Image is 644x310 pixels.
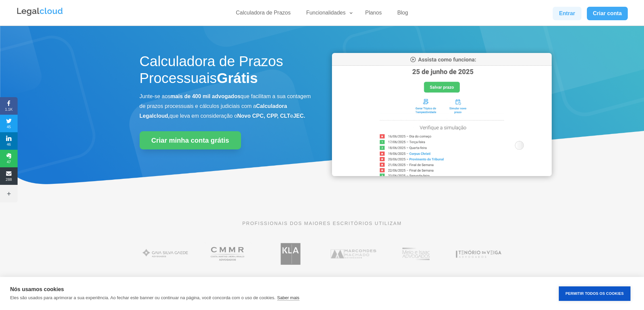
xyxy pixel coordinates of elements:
img: Marcondes Machado Advogados utilizam a Legalcloud [328,239,379,268]
button: Permitir Todos os Cookies [559,286,630,301]
a: Planos [361,9,386,19]
strong: Nós usamos cookies [10,286,64,292]
img: Calculadora de Prazos Processuais da Legalcloud [332,53,552,176]
img: Tenório da Veiga Advogados [453,239,504,268]
b: Novo CPC, CPP, CLT [237,113,290,119]
a: Calculadora de Prazos [232,9,295,19]
b: mais de 400 mil advogados [170,93,240,99]
a: Logo da Legalcloud [16,12,64,18]
b: Calculadora Legalcloud, [140,103,287,119]
p: Eles são usados para aprimorar a sua experiência. Ao fechar este banner ou continuar na página, v... [10,295,276,300]
img: Gaia Silva Gaede Advogados Associados [140,239,191,268]
p: PROFISSIONAIS DOS MAIORES ESCRITÓRIOS UTILIZAM [140,220,505,227]
p: Junte-se aos que facilitam a sua contagem de prazos processuais e cálculos judiciais com a que le... [140,92,312,121]
a: Entrar [553,7,581,20]
a: Saber mais [277,295,300,301]
img: Koury Lopes Advogados [265,239,316,268]
img: Legalcloud Logo [16,7,64,17]
img: Profissionais do escritório Melo e Isaac Advogados utilizam a Legalcloud [390,239,442,268]
strong: Grátis [217,70,258,86]
img: Costa Martins Meira Rinaldi Advogados [202,239,254,268]
a: Criar minha conta grátis [140,131,241,149]
a: Blog [393,9,412,19]
b: JEC. [293,113,305,119]
h1: Calculadora de Prazos Processuais [140,53,312,90]
a: Calculadora de Prazos Processuais da Legalcloud [332,171,552,177]
a: Criar conta [587,7,628,20]
a: Funcionalidades [302,9,354,19]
